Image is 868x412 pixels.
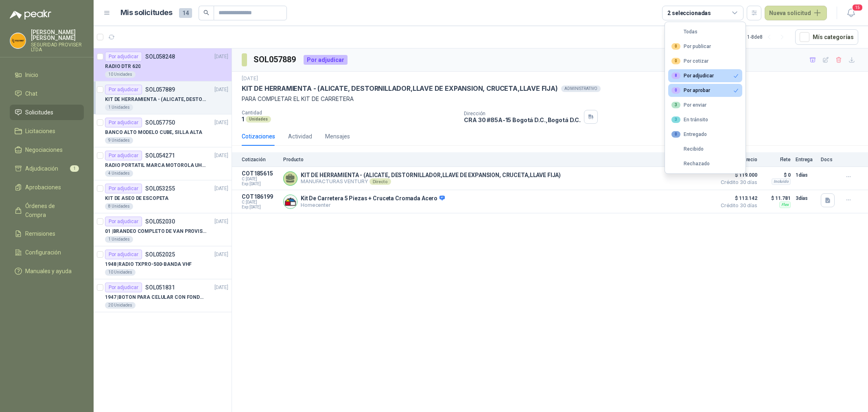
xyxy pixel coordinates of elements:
div: En tránsito [671,116,708,123]
div: Incluido [772,178,791,185]
span: Exp: [DATE] [242,205,278,210]
p: [DATE] [214,218,228,226]
div: Por publicar [671,43,711,50]
span: Remisiones [25,229,55,238]
div: Por adjudicar [105,85,142,94]
span: search [203,10,209,15]
span: Licitaciones [25,127,55,136]
h3: SOL057889 [254,53,297,66]
div: Flex [779,202,791,208]
p: [DATE] [214,119,228,127]
div: Entregado [671,131,707,138]
p: SOL057889 [145,87,175,92]
div: 8 Unidades [105,203,133,210]
p: KIT DE ASEO DE ESCOPETA [105,195,168,202]
p: SOL052025 [145,252,175,257]
button: 3En tránsito [668,113,742,126]
div: Unidades [246,116,271,123]
a: Por adjudicarSOL052025[DATE] 1948 |RADIO TXPRO-500-BANDA VHF10 Unidades [94,246,232,279]
span: $ 113.142 [717,193,757,203]
button: 0Por cotizar [668,55,742,68]
div: Por adjudicar [105,283,142,292]
div: 20 Unidades [105,302,136,309]
span: Órdenes de Compra [25,202,76,219]
button: Rechazado [668,157,742,170]
span: 1 [70,165,79,172]
a: Por adjudicarSOL051831[DATE] 1947 |BOTON PARA CELULAR CON FONDO AMARILLO20 Unidades [94,279,232,312]
p: KIT DE HERRAMIENTA - (ALICATE, DESTORNILLADOR,LLAVE DE EXPANSION, CRUCETA,LLAVE FIJA) [242,84,558,93]
button: 0Por publicar [668,40,742,53]
a: Adjudicación1 [10,161,84,176]
p: [DATE] [214,86,228,94]
div: 2 seleccionadas [667,9,711,18]
p: 1 días [796,170,816,180]
p: Producto [283,157,712,162]
p: SOL057750 [145,120,175,125]
p: PARA COMPLETAR EL KIT DE CARRETERA [242,94,858,103]
button: Todas [668,25,742,38]
div: 8 [671,72,680,79]
p: Docs [821,157,837,162]
p: Entrega [796,157,816,162]
a: Negociaciones [10,142,84,158]
span: Chat [25,89,37,98]
a: Manuales y ayuda [10,263,84,279]
button: Nueva solicitud [765,6,827,20]
p: 1 [242,116,244,123]
div: Por adjudicar [105,184,142,193]
span: $ 119.000 [717,170,757,180]
p: Kit De Carretera 5 Piezas + Cruceta Cromada Acero [301,195,445,202]
button: Recibido [668,142,742,156]
p: [PERSON_NAME] [PERSON_NAME] [31,29,84,41]
a: Inicio [10,67,84,83]
span: Crédito 30 días [717,203,757,208]
a: Configuración [10,245,84,260]
div: Cotizaciones [242,132,275,141]
p: 01 | BRANDEO COMPLETO DE VAN PROVISER [105,228,206,235]
div: Por adjudicar [304,55,348,65]
a: Licitaciones [10,123,84,139]
p: RADIO PORTATIL MARCA MOTOROLA UHF SIN PANTALLA CON GPS, INCLUYE: ANTENA, BATERIA, CLIP Y CARGADOR [105,162,206,169]
span: 14 [179,8,192,18]
p: [DATE] [242,75,258,83]
button: 0Por aprobar [668,84,742,97]
p: Dirección [464,111,581,116]
p: COT185615 [242,170,278,177]
p: RADIO DTR 620 [105,63,140,70]
p: MANUFACTURAS VENTURY [301,178,561,185]
h1: Mis solicitudes [120,7,173,19]
p: 3 días [796,193,816,203]
p: KIT DE HERRAMIENTA - (ALICATE, DESTORNILLADOR,LLAVE DE EXPANSION, CRUCETA,LLAVE FIJA) [301,172,561,178]
div: 1 Unidades [105,236,133,243]
div: Recibido [671,146,704,152]
div: Por adjudicar [105,250,142,259]
p: CRA 30 #85A-15 Bogotá D.C. , Bogotá D.C. [464,116,581,123]
span: Exp: [DATE] [242,182,278,186]
a: Por adjudicarSOL057889[DATE] KIT DE HERRAMIENTA - (ALICATE, DESTORNILLADOR,LLAVE DE EXPANSION, CR... [94,81,232,114]
p: SOL054271 [145,153,175,158]
p: BANCO ALTO MODELO CUBE, SILLA ALTA [105,129,202,136]
div: Por adjudicar [105,217,142,226]
div: Mensajes [325,132,350,141]
span: Crédito 30 días [717,180,757,185]
button: Mís categorías [795,29,858,45]
p: [DATE] [214,53,228,61]
div: Actividad [288,132,312,141]
div: 10 Unidades [105,269,136,276]
div: 4 Unidades [105,170,133,177]
button: 3Por enviar [668,99,742,112]
div: Por adjudicar [105,118,142,127]
p: Cotización [242,157,278,162]
span: Adjudicación [25,164,58,173]
div: 0 [671,43,680,50]
div: 0 [671,131,680,138]
p: 1947 | BOTON PARA CELULAR CON FONDO AMARILLO [105,294,206,301]
div: 0 [671,58,680,64]
p: $ 11.781 [762,193,791,203]
span: Solicitudes [25,108,53,117]
p: SOL052030 [145,219,175,224]
p: Cantidad [242,110,457,116]
a: Por adjudicarSOL054271[DATE] RADIO PORTATIL MARCA MOTOROLA UHF SIN PANTALLA CON GPS, INCLUYE: ANT... [94,147,232,180]
a: Remisiones [10,226,84,241]
div: Por enviar [671,102,706,108]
